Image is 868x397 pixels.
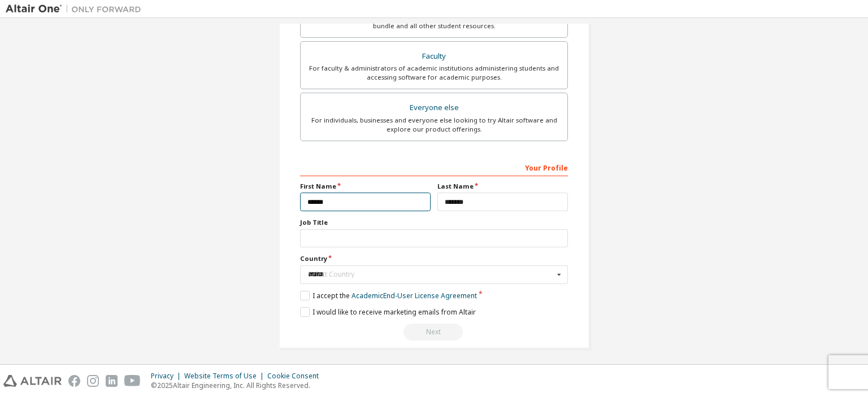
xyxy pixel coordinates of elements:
img: facebook.svg [68,375,80,387]
label: I accept the [300,291,477,300]
label: Job Title [300,218,568,227]
div: Select Country [308,271,554,278]
label: I would like to receive marketing emails from Altair [300,307,476,317]
label: Last Name [437,182,568,191]
img: youtube.svg [124,375,141,387]
div: Everyone else [307,100,561,116]
div: Privacy [151,372,184,381]
div: Cookie Consent [267,372,325,381]
label: Country [300,254,568,263]
img: altair_logo.svg [3,375,62,387]
div: Read and acccept EULA to continue [300,324,568,341]
img: Altair One [6,3,147,15]
div: Your Profile [300,158,568,176]
div: For faculty & administrators of academic institutions administering students and accessing softwa... [307,64,561,82]
p: © 2025 Altair Engineering, Inc. All Rights Reserved. [151,381,325,390]
div: Website Terms of Use [184,372,267,381]
a: Academic End-User License Agreement [351,291,477,300]
div: For individuals, businesses and everyone else looking to try Altair software and explore our prod... [307,116,561,134]
img: instagram.svg [87,375,99,387]
div: Faculty [307,49,561,64]
label: First Name [300,182,431,191]
img: linkedin.svg [106,375,118,387]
